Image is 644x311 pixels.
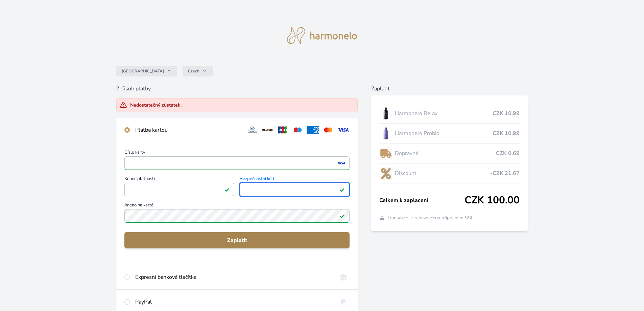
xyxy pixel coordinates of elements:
span: Czech [188,68,199,74]
span: Harmonelo Relax [395,109,493,117]
div: Platba kartou [135,126,241,134]
img: visa.svg [337,126,350,134]
span: CZK 10.99 [493,109,520,117]
img: CLEAN_RELAX_se_stinem_x-lo.jpg [379,105,392,122]
h6: Zaplatit [371,85,528,93]
div: Expresní banková tlačítka [135,273,332,281]
img: Konec platnosti [222,186,231,193]
span: CZK 0.69 [496,149,520,157]
img: onlineBanking_CZ.svg [337,273,350,281]
span: Transakce je zabezpečena připojením SSL [387,215,474,221]
span: Konec platnosti [124,177,234,183]
img: visa [337,160,346,166]
img: Platné pole [339,213,345,219]
h6: Způsob platby [116,85,358,93]
span: [GEOGRAPHIC_DATA] [122,68,164,74]
span: Bezpečnostní kód [240,177,350,183]
span: Celkem k zaplacení [379,196,464,204]
span: Discount [395,169,490,177]
div: Nedostatečný zůstatek. [130,102,182,109]
span: Dopravné [395,149,496,157]
input: Jméno na kartěPlatné pole [124,209,350,223]
span: Zaplatit [130,236,344,244]
button: Czech [183,66,213,76]
iframe: Iframe pro datum vypršení platnosti [127,185,231,194]
iframe: Iframe pro číslo karty [127,158,347,168]
img: discount-lo.png [379,165,392,182]
button: [GEOGRAPHIC_DATA] [116,66,177,76]
span: Jméno na kartě [124,203,350,209]
img: maestro.svg [291,126,304,134]
img: jcb.svg [277,126,289,134]
img: discover.svg [261,126,274,134]
span: Číslo karty [124,150,350,156]
img: amex.svg [307,126,319,134]
img: CLEAN_PROBIO_se_stinem_x-lo.jpg [379,125,392,142]
div: PayPal [135,298,332,306]
span: CZK 100.00 [464,194,520,206]
span: CZK 10.99 [493,129,520,137]
img: delivery-lo.png [379,145,392,162]
iframe: Iframe pro bezpečnostní kód [243,185,347,194]
img: Platné pole [224,187,230,192]
span: Harmonelo Probio [395,129,493,137]
img: diners.svg [246,126,259,134]
img: paypal.svg [337,298,350,306]
img: mc.svg [322,126,334,134]
img: Platné pole [339,187,345,192]
button: Zaplatit [124,232,350,248]
span: -CZK 21.67 [490,169,520,177]
img: logo.svg [287,27,357,44]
